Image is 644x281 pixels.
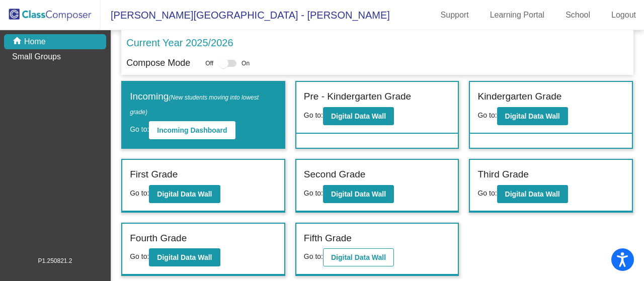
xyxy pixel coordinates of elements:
span: Go to: [130,125,149,133]
label: Pre - Kindergarten Grade [304,89,411,104]
label: Incoming [130,89,277,118]
mat-icon: home [12,36,24,48]
b: Digital Data Wall [157,253,212,261]
p: Current Year 2025/2026 [126,35,233,50]
span: On [242,59,250,68]
span: Off [205,59,213,68]
button: Digital Data Wall [497,185,568,203]
a: Support [433,7,477,23]
span: Go to: [477,111,497,119]
label: First Grade [130,167,178,182]
b: Digital Data Wall [331,253,386,261]
label: Fourth Grade [130,231,187,246]
button: Digital Data Wall [323,248,394,266]
a: Logout [603,7,644,23]
p: Small Groups [12,51,61,63]
button: Digital Data Wall [323,107,394,125]
button: Digital Data Wall [149,185,220,203]
label: Fifth Grade [304,231,352,246]
p: Compose Mode [126,56,190,70]
span: Go to: [304,189,323,197]
span: Go to: [304,252,323,260]
span: Go to: [477,189,497,197]
b: Digital Data Wall [505,112,560,120]
span: Go to: [304,111,323,119]
a: Learning Portal [482,7,553,23]
b: Digital Data Wall [331,190,386,198]
button: Digital Data Wall [323,185,394,203]
label: Second Grade [304,167,366,182]
label: Kindergarten Grade [477,89,561,104]
button: Digital Data Wall [497,107,568,125]
b: Digital Data Wall [505,190,560,198]
span: Go to: [130,252,149,260]
a: School [557,7,598,23]
b: Digital Data Wall [157,190,212,198]
label: Third Grade [477,167,528,182]
button: Incoming Dashboard [149,121,235,139]
b: Incoming Dashboard [157,126,227,134]
span: (New students moving into lowest grade) [130,94,259,116]
p: Home [24,36,46,48]
span: Go to: [130,189,149,197]
b: Digital Data Wall [331,112,386,120]
button: Digital Data Wall [149,248,220,266]
span: [PERSON_NAME][GEOGRAPHIC_DATA] - [PERSON_NAME] [101,7,390,23]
